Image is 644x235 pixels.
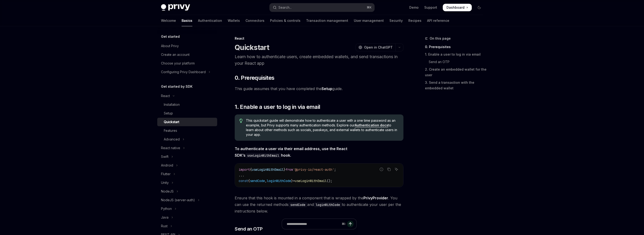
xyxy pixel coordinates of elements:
[425,79,487,92] a: 3. Send a transaction with the embedded wallet
[161,43,179,49] div: About Privy
[161,34,180,39] h5: Get started
[161,61,195,66] div: Choose your platform
[355,43,395,51] button: Open in ChatGPT
[250,167,252,172] span: {
[239,119,243,123] svg: Tip
[363,196,388,201] a: PrivyProvider
[248,179,250,183] span: {
[182,15,192,26] a: Basics
[161,215,168,220] div: Java
[228,15,240,26] a: Wallets
[157,68,217,76] button: Toggle Configuring Privy Dashboard section
[235,74,274,82] span: 0. Prerequisites
[378,166,384,172] button: Report incorrect code
[157,205,217,213] button: Toggle Python section
[270,3,374,12] button: Open search
[164,128,177,133] div: Features
[239,173,244,177] span: ...
[409,5,419,10] a: Demo
[161,180,169,186] div: Unity
[161,154,168,159] div: Swift
[289,202,307,207] code: sendCode
[161,145,180,151] div: React native
[164,136,180,142] div: Advanced
[476,4,483,11] button: Toggle dark mode
[314,202,342,207] code: loginWithCode
[161,223,168,229] div: Rust
[157,109,217,117] a: Setup
[245,153,281,158] code: useLoginWithEmail
[161,197,195,203] div: NodeJS (server-auth)
[161,93,170,99] div: React
[161,206,172,212] div: Python
[334,167,336,172] span: ;
[157,152,217,161] button: Toggle Swift section
[157,42,217,50] a: About Privy
[239,179,248,183] span: const
[157,178,217,187] button: Toggle Unity section
[293,179,295,183] span: =
[157,222,217,230] button: Toggle Rust section
[161,15,176,26] a: Welcome
[157,170,217,178] button: Toggle Flutter section
[306,15,348,26] a: Transaction management
[157,50,217,59] a: Create an account
[284,167,285,172] span: }
[161,4,190,11] img: dark logo
[157,135,217,144] button: Toggle Advanced section
[386,166,392,172] button: Copy the contents from the code block
[252,167,284,172] span: useLoginWithEmail
[246,118,399,137] span: This quickstart guide will demonstrate how to authenticate a user with a one time password as an ...
[446,5,465,10] span: Dashboard
[235,195,403,214] span: Ensure that this hook is mounted in a component that is wrapped by the . You can use the returned...
[235,146,347,158] strong: To authenticate a user via their email address, use the React SDK’s hook.
[285,167,293,172] span: from
[287,219,340,229] input: Ask a question...
[408,15,421,26] a: Recipes
[364,45,393,50] span: Open in ChatGPT
[354,15,384,26] a: User management
[157,59,217,68] a: Choose your platform
[161,69,206,75] div: Configuring Privy Dashboard
[293,167,334,172] span: '@privy-io/react-auth'
[157,196,217,204] button: Toggle NodeJS (server-auth) section
[267,179,291,183] span: loginWithCode
[157,92,217,100] button: Toggle React section
[161,163,173,168] div: Android
[291,179,293,183] span: }
[393,166,399,172] button: Ask AI
[157,161,217,170] button: Toggle Android section
[427,15,449,26] a: API reference
[347,221,354,227] button: Send message
[425,51,487,58] a: 1. Enable a user to log in via email
[198,15,222,26] a: Authentication
[164,110,173,116] div: Setup
[157,187,217,196] button: Toggle NodeJS section
[235,103,320,111] span: 1. Enable a user to log in via email
[235,85,403,92] span: This guide assumes that you have completed the guide.
[164,102,180,107] div: Installation
[161,189,174,194] div: NodeJS
[355,123,388,127] a: Authentication docs
[430,36,451,41] span: On this page
[327,179,332,183] span: ();
[161,84,193,89] h5: Get started by SDK
[235,53,403,67] p: Learn how to authenticate users, create embedded wallets, and send transactions in your React app
[157,118,217,126] a: Quickstart
[161,171,171,177] div: Flutter
[157,144,217,152] button: Toggle React native section
[157,100,217,109] a: Installation
[161,52,190,57] div: Create an account
[425,66,487,79] a: 2. Create an embedded wallet for the user
[425,58,487,66] a: Send an OTP
[235,43,269,52] h1: Quickstart
[389,15,403,26] a: Security
[239,167,250,172] span: import
[265,179,267,183] span: ,
[443,4,472,11] a: Dashboard
[157,213,217,222] button: Toggle Java section
[322,86,332,91] a: Setup
[295,179,327,183] span: useLoginWithEmail
[235,36,403,41] div: React
[424,5,437,10] a: Support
